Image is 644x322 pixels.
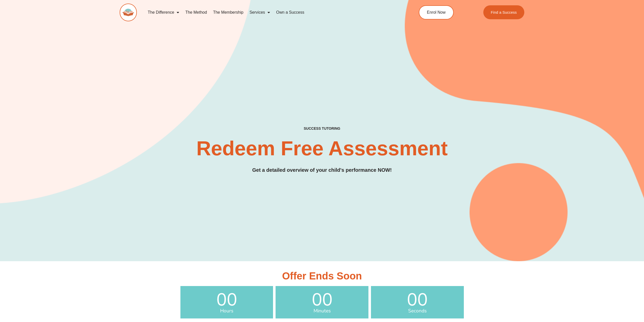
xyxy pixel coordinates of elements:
nav: Menu [145,7,396,18]
span: 00 [371,291,464,309]
span: Find a Success [491,10,517,14]
a: The Difference [145,7,182,18]
iframe: Chat Widget [560,265,644,322]
a: The Method [182,7,210,18]
h4: SUCCESS TUTORING​ [262,126,382,131]
span: Hours [180,309,273,313]
a: Enrol Now [419,5,454,20]
a: Services [246,7,273,18]
span: Minutes [276,309,368,313]
a: The Membership [210,7,246,18]
h2: Redeem Free Assessment [120,138,525,159]
a: Find a Success [483,5,525,19]
span: Enrol Now [427,10,446,14]
a: Own a Success [273,7,307,18]
h3: Get a detailed overview of your child's performance NOW! [120,166,525,174]
h3: Offer Ends Soon [180,271,464,281]
span: Seconds [371,309,464,313]
span: 00 [276,291,368,309]
span: 00 [180,291,273,309]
